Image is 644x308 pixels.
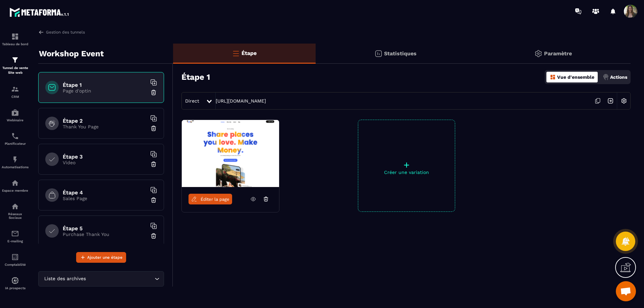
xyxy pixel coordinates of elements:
[2,42,29,46] p: Tableau de bord
[2,95,29,99] p: CRM
[63,196,147,201] p: Sales Page
[150,197,157,203] img: trash
[11,156,19,164] img: automations
[63,232,147,237] p: Purchase Thank You
[232,49,240,57] img: bars-o.4a397970.svg
[358,170,455,175] p: Créer une variation
[11,179,19,187] img: automations
[11,276,19,285] img: automations
[2,263,29,266] p: Comptabilité
[11,109,19,117] img: automations
[63,124,147,129] p: Thank You Page
[182,120,279,187] img: image
[63,153,147,160] h6: Étape 3
[610,74,627,80] p: Actions
[2,142,29,145] p: Planificateur
[384,50,417,57] p: Statistiques
[38,271,164,287] div: Search for option
[2,104,29,127] a: automationsautomationsWebinaire
[150,161,157,168] img: trash
[2,197,29,225] a: social-networksocial-networkRéseaux Sociaux
[2,80,29,104] a: formationformationCRM
[2,212,29,220] p: Réseaux Sociaux
[2,239,29,243] p: E-mailing
[550,74,556,80] img: dashboard-orange.40269519.svg
[2,118,29,122] p: Webinaire
[189,194,232,204] a: Éditer la page
[38,29,44,35] img: arrow
[216,98,266,104] a: [URL][DOMAIN_NAME]
[2,189,29,192] p: Espace membre
[2,150,29,174] a: automationsautomationsAutomatisations
[63,118,147,124] h6: Étape 2
[11,202,19,210] img: social-network
[201,197,229,202] span: Éditer la page
[87,275,153,283] input: Search for option
[11,132,19,140] img: scheduler
[11,33,19,41] img: formation
[11,85,19,93] img: formation
[11,230,19,238] img: email
[9,6,70,18] img: logo
[39,47,104,60] p: Workshop Event
[11,56,19,64] img: formation
[2,27,29,51] a: formationformationTableau de bord
[150,89,157,96] img: trash
[604,95,617,107] img: arrow-next.bcc2205e.svg
[603,74,609,80] img: actions.d6e523a2.png
[2,174,29,197] a: automationsautomationsEspace membre
[43,275,87,283] span: Liste des archives
[616,281,636,301] div: Ouvrir le chat
[185,98,199,104] span: Direct
[2,66,29,75] p: Tunnel de vente Site web
[87,254,122,261] span: Ajouter une étape
[2,286,29,290] p: IA prospects
[544,50,572,57] p: Paramètre
[181,72,210,82] h3: Étape 1
[2,51,29,80] a: formationformationTunnel de vente Site web
[63,82,147,88] h6: Étape 1
[618,95,630,107] img: setting-w.858f3a88.svg
[2,127,29,150] a: schedulerschedulerPlanificateur
[63,225,147,232] h6: Étape 5
[374,50,382,58] img: stats.20deebd0.svg
[241,50,257,56] p: Étape
[150,233,157,239] img: trash
[358,160,455,170] p: +
[63,88,147,94] p: Page d'optin
[150,125,157,132] img: trash
[534,50,542,58] img: setting-gr.5f69749f.svg
[2,248,29,271] a: accountantaccountantComptabilité
[38,29,85,35] a: Gestion des tunnels
[76,252,126,263] button: Ajouter une étape
[2,225,29,248] a: emailemailE-mailing
[557,74,594,80] p: Vue d'ensemble
[11,253,19,261] img: accountant
[63,160,147,165] p: Video
[2,165,29,169] p: Automatisations
[63,189,147,196] h6: Étape 4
